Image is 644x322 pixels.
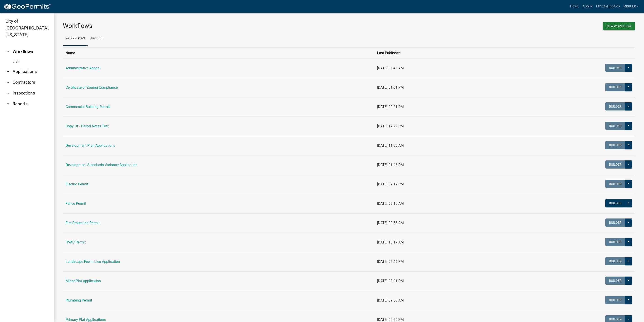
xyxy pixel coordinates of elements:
[66,201,86,206] a: Fence Permit
[377,182,404,186] span: [DATE] 02:12 PM
[66,163,137,167] a: Development Standards Variance Application
[66,124,109,128] a: Copy Of - Parcel Notes Test
[63,22,346,30] h3: Workflows
[66,143,115,148] a: Development Plan Applications
[605,296,625,304] button: Builder
[5,69,11,74] i: arrow_drop_down
[377,201,404,206] span: [DATE] 09:15 AM
[66,105,110,109] a: Commercial Building Permit
[605,277,625,285] button: Builder
[5,49,11,54] i: arrow_drop_up
[605,102,625,110] button: Builder
[377,298,404,302] span: [DATE] 09:58 AM
[66,240,86,244] a: HVAC Permit
[377,105,404,109] span: [DATE] 02:21 PM
[377,317,404,322] span: [DATE] 02:50 PM
[66,221,100,225] a: Fire Protection Permit
[66,317,106,322] a: Primary Plat Applications
[377,124,404,128] span: [DATE] 12:29 PM
[605,122,625,130] button: Builder
[605,238,625,246] button: Builder
[605,83,625,91] button: Builder
[581,2,594,11] a: Admin
[605,257,625,265] button: Builder
[603,22,635,30] button: New Workflow
[66,279,101,283] a: Minor Plat Application
[605,160,625,169] button: Builder
[605,218,625,227] button: Builder
[5,80,11,85] i: arrow_drop_down
[568,2,581,11] a: Home
[605,199,625,207] button: Builder
[377,163,404,167] span: [DATE] 01:46 PM
[377,279,404,283] span: [DATE] 03:01 PM
[377,85,404,90] span: [DATE] 01:51 PM
[377,240,404,244] span: [DATE] 10:17 AM
[66,259,120,264] a: Landscape Fee-In-Lieu Application
[66,85,118,90] a: Certificate of Zoning Compliance
[377,221,404,225] span: [DATE] 09:55 AM
[5,101,11,107] i: arrow_drop_down
[377,259,404,264] span: [DATE] 02:46 PM
[605,141,625,149] button: Builder
[374,47,504,59] th: Last Published
[63,32,88,46] a: Workflows
[377,66,404,70] span: [DATE] 08:43 AM
[66,182,88,186] a: Electric Permit
[622,2,640,11] a: mkruer
[594,2,622,11] a: My Dashboard
[605,180,625,188] button: Builder
[66,66,100,70] a: Administrative Appeal
[88,32,106,46] a: Archive
[63,47,374,59] th: Name
[5,90,11,96] i: arrow_drop_down
[377,143,404,148] span: [DATE] 11:33 AM
[66,298,92,302] a: Plumbing Permit
[605,64,625,72] button: Builder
